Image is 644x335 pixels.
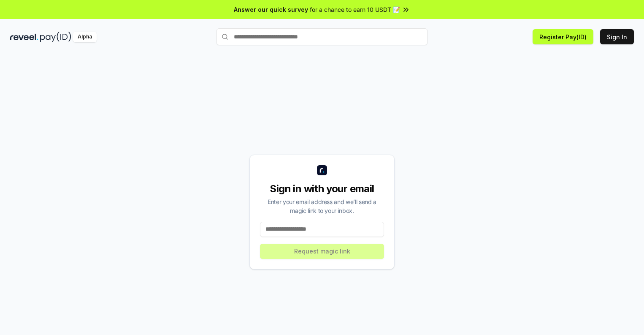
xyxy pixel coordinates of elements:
span: Answer our quick survey [234,5,308,14]
img: pay_id [40,32,71,42]
img: logo_small [317,165,327,175]
button: Sign In [600,29,634,44]
div: Enter your email address and we’ll send a magic link to your inbox. [260,197,384,215]
img: reveel_dark [10,32,38,42]
button: Register Pay(ID) [533,29,593,44]
div: Alpha [73,32,97,42]
span: for a chance to earn 10 USDT 📝 [310,5,400,14]
div: Sign in with your email [260,182,384,196]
